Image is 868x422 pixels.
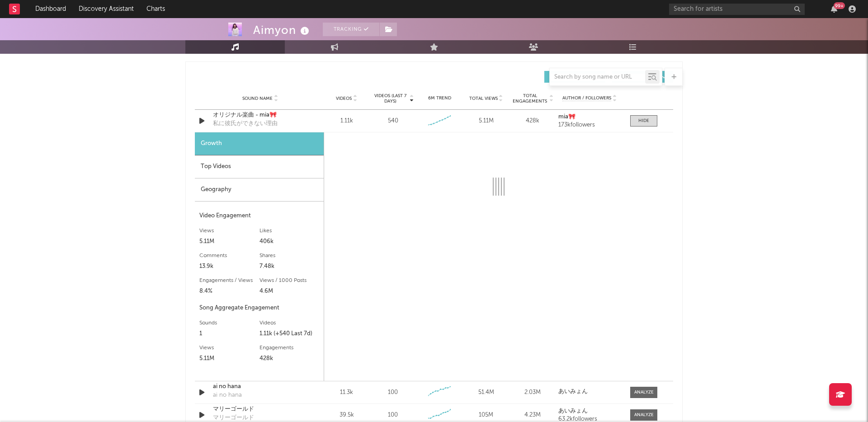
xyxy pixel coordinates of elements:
div: 406k [259,236,320,247]
div: Song Aggregate Engagement [199,303,319,314]
div: 13.9k [199,261,259,272]
div: Top Videos [195,155,324,178]
div: 4.23M [512,411,554,420]
div: 51.4M [465,388,507,397]
span: Total Views [469,96,498,101]
div: 105M [465,411,507,420]
div: 4.6M [259,286,320,297]
div: Views [199,342,259,353]
div: 1 [199,328,259,339]
a: mia🎀 [558,114,621,120]
div: Engagements [259,342,320,353]
div: Comments [199,250,259,261]
div: 7.48k [259,261,320,272]
div: Views [199,225,259,236]
div: 5.11M [465,117,507,126]
div: 2.03M [512,388,554,397]
div: 5.11M [199,353,259,364]
div: Growth [195,132,324,155]
a: あいみょん [558,408,621,414]
div: 6M Trend [419,95,461,102]
span: Author / Followers [562,95,611,101]
div: ai no hana [213,391,242,400]
div: 8.4% [199,286,259,297]
strong: あいみょん [558,408,588,414]
input: Search for artists [669,4,805,15]
input: Search by song name or URL [550,74,645,81]
strong: mia🎀 [558,114,576,120]
div: Shares [259,250,320,261]
div: 1.11k [325,117,368,126]
strong: あいみょん [558,389,588,394]
div: 私に彼氏ができない理由 [213,119,278,128]
div: 100 [388,411,398,420]
button: 99+ [831,5,837,13]
div: Views / 1000 Posts [259,275,320,286]
span: Videos (last 7 days) [372,93,409,104]
span: Videos [336,96,352,101]
div: 540 [388,117,398,126]
div: 428k [512,117,554,126]
a: ai no hana [213,382,307,391]
a: オリジナル楽曲 - mia🎀 [213,111,307,120]
div: Geography [195,178,324,202]
div: Engagements / Views [199,275,259,286]
button: Tracking [323,23,379,36]
span: Total Engagements [512,93,548,104]
div: 39.5k [325,411,368,420]
div: Video Engagement [199,211,319,221]
div: 173k followers [558,122,621,128]
div: Likes [259,225,320,236]
a: マリーゴールド [213,405,307,414]
div: 11.3k [325,388,368,397]
div: 428k [259,353,320,364]
div: 100 [388,388,398,397]
div: Aimyon [253,23,311,38]
a: あいみょん [558,389,621,395]
div: Videos [259,318,320,328]
div: 1.11k (+540 Last 7d) [259,328,320,339]
span: Sound Name [242,96,273,101]
div: Sounds [199,318,259,328]
div: 99 + [834,2,845,9]
div: 5.11M [199,236,259,247]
